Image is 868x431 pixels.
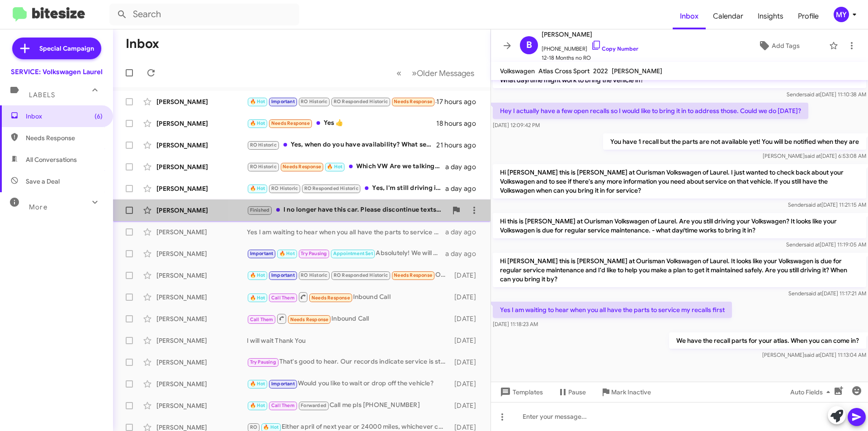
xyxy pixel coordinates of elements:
[763,152,866,159] span: [PERSON_NAME] [DATE] 6:53:08 AM
[247,183,445,194] div: Yes, I'm still driving it. How about [DATE] morning?
[250,164,277,170] span: RO Historic
[450,358,483,367] div: [DATE]
[491,384,550,400] button: Templates
[156,336,247,345] div: [PERSON_NAME]
[450,379,483,388] div: [DATE]
[94,112,103,121] span: (6)
[247,205,447,215] div: I no longer have this car. Please discontinue texts. I responded in [DATE] with this information ...
[493,164,866,199] p: Hi [PERSON_NAME] this is [PERSON_NAME] at Ourisman Volkswagen of Laurel. I just wanted to check b...
[271,295,295,301] span: Call Them
[538,67,590,75] span: Atlas Cross Sport
[445,184,483,193] div: a day ago
[591,45,638,52] a: Copy Number
[156,184,247,193] div: [PERSON_NAME]
[791,3,826,29] a: Profile
[706,3,750,29] a: Calendar
[396,67,401,79] span: «
[247,400,450,411] div: Call me pls [PHONE_NUMBER]
[250,207,270,213] span: Finished
[279,251,295,256] span: 🔥 Hot
[593,67,608,75] span: 2022
[417,68,474,78] span: Older Messages
[247,161,445,172] div: Which VW Are we talking about
[247,379,450,389] div: Would you like to wait or drop off the vehicle?
[394,272,432,278] span: Needs Response
[412,67,417,79] span: »
[247,291,450,303] div: Inbound Call
[493,253,866,287] p: Hi [PERSON_NAME] this is [PERSON_NAME] at Ourisman Volkswagen of Laurel. It looks like your Volks...
[156,141,247,150] div: [PERSON_NAME]
[263,424,278,430] span: 🔥 Hot
[250,359,276,365] span: Try Pausing
[333,251,373,256] span: Appointment Set
[247,227,445,237] div: Yes I am waiting to hear when you all have the parts to service my recalls first
[271,120,310,126] span: Needs Response
[450,293,483,302] div: [DATE]
[788,290,866,297] span: Sender [DATE] 11:17:21 AM
[790,384,834,400] span: Auto Fields
[247,336,450,345] div: I will wait Thank You
[542,40,638,53] span: [PHONE_NUMBER]
[750,3,791,29] span: Insights
[250,381,265,387] span: 🔥 Hot
[834,7,849,22] div: MY
[29,203,47,211] span: More
[250,424,257,430] span: RO
[612,67,662,75] span: [PERSON_NAME]
[299,402,329,410] span: Forwarded
[542,29,638,40] span: [PERSON_NAME]
[271,403,295,408] span: Call Them
[156,119,247,128] div: [PERSON_NAME]
[156,206,247,215] div: [PERSON_NAME]
[156,401,247,410] div: [PERSON_NAME]
[611,384,651,400] span: Mark Inactive
[250,99,265,104] span: 🔥 Hot
[445,249,483,258] div: a day ago
[271,272,295,278] span: Important
[250,295,265,301] span: 🔥 Hot
[247,140,436,150] div: Yes, when do you have availability? What services do I need for the 50k and how much will it cost?
[603,133,866,150] p: You have 1 recall but the parts are not available yet! You will be notified when they are
[673,3,706,29] span: Inbox
[156,358,247,367] div: [PERSON_NAME]
[406,64,480,82] button: Next
[450,314,483,323] div: [DATE]
[500,67,535,75] span: Volkswagen
[445,162,483,171] div: a day ago
[498,384,543,400] span: Templates
[250,142,277,148] span: RO Historic
[334,272,388,278] span: RO Responded Historic
[392,64,480,82] nav: Page navigation example
[786,241,866,248] span: Sender [DATE] 11:19:05 AM
[593,384,658,400] button: Mark Inactive
[826,7,858,22] button: MY
[250,317,274,322] span: Call Them
[247,357,450,367] div: That's good to hear. Our records indicate service is still needed on the vehicle. Did you service...
[805,152,821,159] span: said at
[283,164,321,170] span: Needs Response
[436,97,483,106] div: 17 hours ago
[493,122,540,128] span: [DATE] 12:09:42 PM
[804,91,820,98] span: said at
[788,201,866,208] span: Sender [DATE] 11:21:15 AM
[250,120,265,126] span: 🔥 Hot
[301,272,327,278] span: RO Historic
[804,351,820,358] span: said at
[39,44,94,53] span: Special Campaign
[542,53,638,62] span: 12-18 Months no RO
[806,201,821,208] span: said at
[327,164,342,170] span: 🔥 Hot
[301,251,327,256] span: Try Pausing
[436,119,483,128] div: 18 hours ago
[11,67,103,76] div: SERVICE: Volkswagen Laurel
[334,99,388,104] span: RO Responded Historic
[156,271,247,280] div: [PERSON_NAME]
[247,248,445,259] div: Absolutely! We will see you at 11:30
[304,185,359,191] span: RO Responded Historic
[156,227,247,237] div: [PERSON_NAME]
[250,251,274,256] span: Important
[109,4,299,25] input: Search
[568,384,586,400] span: Pause
[156,379,247,388] div: [PERSON_NAME]
[445,227,483,237] div: a day ago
